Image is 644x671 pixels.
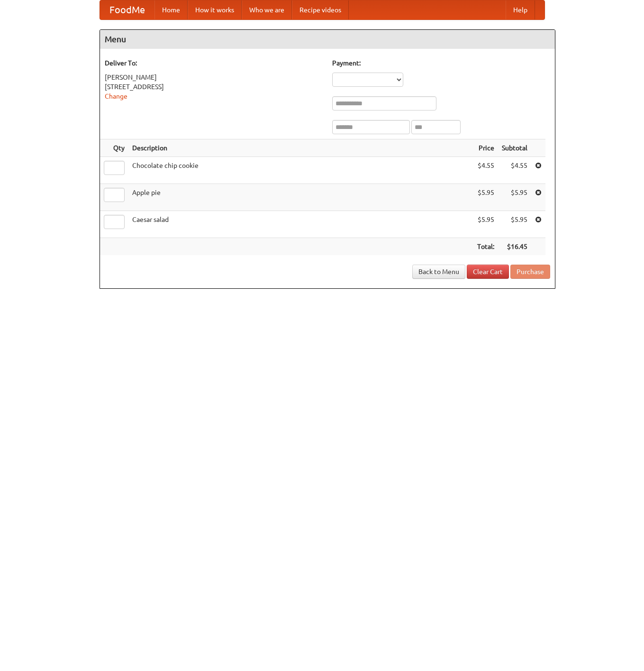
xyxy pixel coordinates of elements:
[105,73,323,82] div: [PERSON_NAME]
[105,82,323,92] div: [STREET_ADDRESS]
[498,238,531,256] th: $16.45
[506,0,535,19] a: Help
[473,157,498,184] td: $4.55
[128,157,473,184] td: Chocolate chip cookie
[292,0,349,19] a: Recipe videos
[412,265,465,279] a: Back to Menu
[498,139,531,157] th: Subtotal
[473,139,498,157] th: Price
[332,58,550,68] h5: Payment:
[105,58,323,68] h5: Deliver To:
[473,238,498,256] th: Total:
[105,92,127,100] a: Change
[498,184,531,211] td: $5.95
[100,30,555,49] h4: Menu
[188,0,242,19] a: How it works
[467,265,509,279] a: Clear Cart
[498,157,531,184] td: $4.55
[154,0,188,19] a: Home
[100,139,128,157] th: Qty
[128,139,473,157] th: Description
[510,265,550,279] button: Purchase
[242,0,292,19] a: Who we are
[473,184,498,211] td: $5.95
[100,0,154,19] a: FoodMe
[473,211,498,238] td: $5.95
[498,211,531,238] td: $5.95
[128,184,473,211] td: Apple pie
[128,211,473,238] td: Caesar salad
